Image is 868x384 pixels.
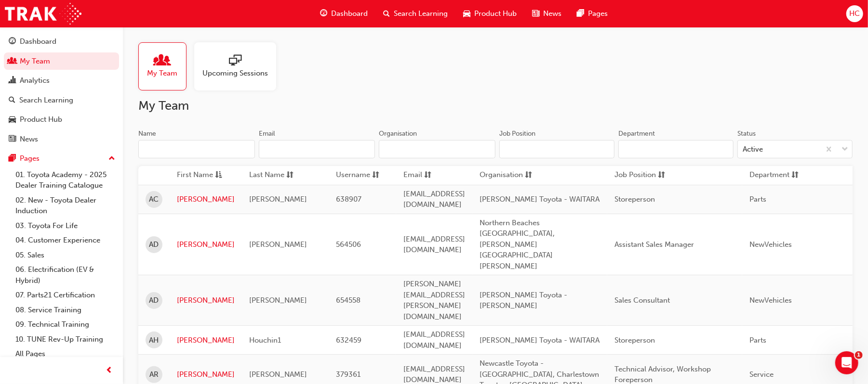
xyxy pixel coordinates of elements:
span: Upcoming Sessions [202,68,268,79]
span: 564506 [336,240,361,249]
span: guage-icon [320,8,327,20]
a: guage-iconDashboard [312,4,375,24]
button: HC [846,5,863,22]
a: 07. Parts21 Certification [12,288,119,303]
span: [PERSON_NAME] [249,240,307,249]
span: Parts [749,195,766,204]
span: car-icon [463,8,470,20]
span: Search Learning [394,8,448,19]
span: AD [149,239,159,250]
button: Last Namesorting-icon [249,169,302,181]
span: NewVehicles [749,240,792,249]
a: News [4,130,119,148]
span: Email [403,169,422,181]
span: 638907 [336,195,361,204]
span: Parts [749,336,766,345]
span: news-icon [532,8,539,20]
span: [PERSON_NAME] [249,370,307,379]
a: 06. Electrification (EV & Hybrid) [12,262,119,288]
h2: My Team [138,98,853,114]
div: Name [138,129,156,139]
span: pages-icon [577,8,584,20]
span: pages-icon [9,154,16,163]
div: Dashboard [20,36,56,47]
span: sorting-icon [658,169,665,181]
div: Product Hub [20,114,62,125]
span: Service [749,370,774,379]
span: sessionType_ONLINE_URL-icon [229,54,241,68]
span: news-icon [9,135,16,144]
a: My Team [138,42,194,90]
button: Organisationsorting-icon [480,169,533,181]
span: 654558 [336,296,361,305]
span: Job Position [614,169,656,181]
span: down-icon [841,143,848,156]
span: [PERSON_NAME] Toyota - WAITARA [480,195,600,204]
span: guage-icon [9,38,16,46]
span: [PERSON_NAME] Toyota - [PERSON_NAME] [480,291,567,310]
span: AR [149,369,159,380]
div: Organisation [379,129,417,139]
a: pages-iconPages [569,4,615,24]
span: sorting-icon [286,169,294,181]
span: Pages [588,8,608,19]
button: Job Positionsorting-icon [614,169,668,181]
a: 08. Service Training [12,303,119,318]
a: Product Hub [4,111,119,128]
span: My Team [147,68,178,79]
span: up-icon [108,153,115,165]
span: AD [149,295,159,306]
span: News [543,8,561,19]
div: Pages [20,153,40,164]
button: Pages [4,150,119,167]
a: [PERSON_NAME] [177,239,235,250]
button: Usernamesorting-icon [336,169,389,181]
span: AC [149,194,159,205]
input: Name [138,140,255,158]
input: Department [618,140,734,158]
div: Analytics [20,75,50,86]
input: Job Position [499,140,614,158]
a: My Team [4,52,119,70]
span: Storeperson [614,336,655,345]
span: 632459 [336,336,361,345]
span: sorting-icon [791,169,799,181]
a: 09. Technical Training [12,317,119,332]
a: [PERSON_NAME] [177,295,235,306]
span: AH [149,335,159,346]
span: people-icon [156,54,169,68]
div: Status [737,129,756,139]
input: Email [259,140,375,158]
span: sorting-icon [525,169,532,181]
span: First Name [177,169,213,181]
span: Organisation [480,169,523,181]
a: 01. Toyota Academy - 2025 Dealer Training Catalogue [12,167,119,193]
span: HC [849,8,860,19]
a: car-iconProduct Hub [455,4,524,24]
a: news-iconNews [524,4,569,24]
img: Trak [5,3,81,25]
div: News [20,134,38,145]
span: people-icon [9,57,16,66]
span: Last Name [249,169,284,181]
div: Search Learning [19,95,73,106]
span: sorting-icon [372,169,379,181]
a: 02. New - Toyota Dealer Induction [12,193,119,218]
div: Active [743,144,763,155]
a: 10. TUNE Rev-Up Training [12,332,119,347]
a: 05. Sales [12,248,119,263]
span: NewVehicles [749,296,792,305]
button: First Nameasc-icon [177,169,230,181]
a: search-iconSearch Learning [375,4,455,24]
button: Emailsorting-icon [403,169,456,181]
span: prev-icon [106,365,113,377]
input: Organisation [379,140,495,158]
span: 1 [855,351,863,359]
a: 03. Toyota For Life [12,218,119,233]
span: Product Hub [474,8,517,19]
a: Dashboard [4,33,119,51]
span: chart-icon [9,77,16,85]
span: [PERSON_NAME][EMAIL_ADDRESS][PERSON_NAME][DOMAIN_NAME] [403,280,465,321]
span: Sales Consultant [614,296,670,305]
